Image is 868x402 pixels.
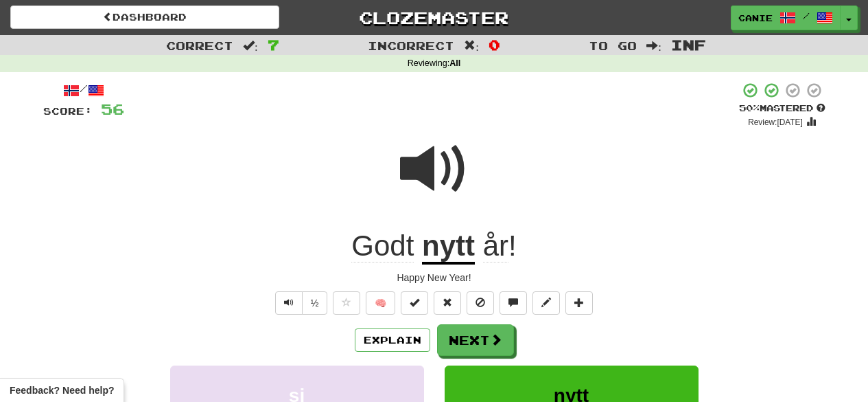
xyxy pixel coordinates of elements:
[275,291,303,315] button: Play sentence audio (ctl+space)
[739,102,760,113] span: 50 %
[449,58,460,68] strong: All
[646,40,661,52] span: :
[464,40,479,52] span: :
[532,291,560,315] button: Edit sentence (alt+d)
[43,271,825,284] div: Happy New Year!
[10,383,114,397] span: Open feedback widget
[10,5,279,29] a: Dashboard
[333,291,360,315] button: Favorite sentence (alt+f)
[500,291,527,315] button: Discuss sentence (alt+u)
[166,38,233,52] span: Correct
[803,11,810,21] span: /
[368,38,454,52] span: Incorrect
[748,118,803,127] small: Review: [DATE]
[43,82,124,99] div: /
[671,36,706,53] span: Inf
[565,291,593,315] button: Add to collection (alt+a)
[489,36,500,53] span: 0
[302,291,328,315] button: ½
[351,230,414,263] span: Godt
[300,5,569,30] a: Clozemaster
[467,291,494,315] button: Ignore sentence (alt+i)
[437,324,514,356] button: Next
[739,102,825,115] div: Mastered
[401,291,428,315] button: Set this sentence to 100% Mastered (alt+m)
[268,36,279,53] span: 7
[366,291,395,315] button: 🧠
[243,40,258,52] span: :
[434,291,461,315] button: Reset to 0% Mastered (alt+r)
[43,105,93,117] span: Score:
[731,5,841,30] a: Canie /
[483,230,508,263] span: år
[272,291,328,315] div: Text-to-speech controls
[589,38,637,52] span: To go
[422,230,475,265] u: nytt
[475,230,517,263] span: !
[355,328,430,352] button: Explain
[738,12,773,24] span: Canie
[101,100,124,118] span: 56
